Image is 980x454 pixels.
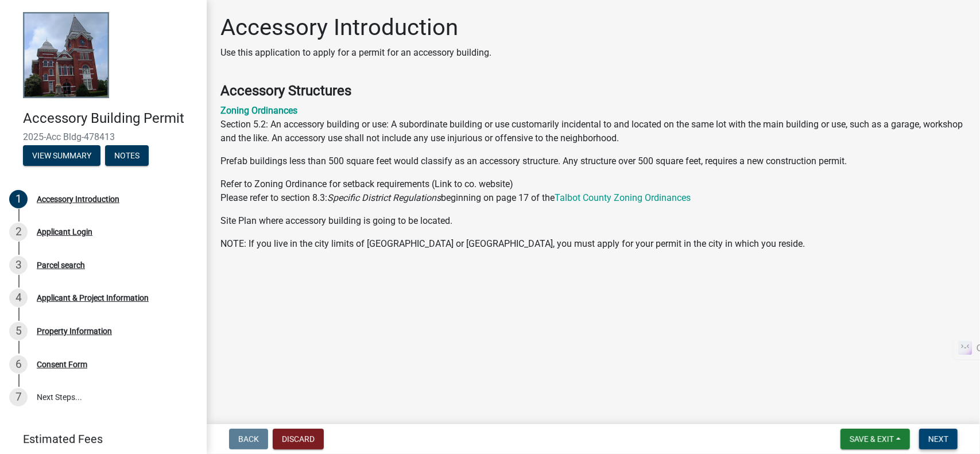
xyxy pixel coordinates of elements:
button: Next [919,429,958,449]
p: Site Plan where accessory building is going to be located. [220,214,966,228]
div: 7 [9,388,28,406]
div: 2 [9,223,28,241]
span: Next [928,434,948,444]
wm-modal-confirm: Summary [23,152,100,161]
div: 6 [9,355,28,374]
button: Back [229,429,268,449]
div: Parcel search [37,261,85,269]
a: Estimated Fees [9,428,188,451]
i: Specific District Regulations [327,192,441,203]
p: NOTE: If you live in the city limits of [GEOGRAPHIC_DATA] or [GEOGRAPHIC_DATA], you must apply fo... [220,237,966,265]
button: Discard [273,429,324,449]
p: Prefab buildings less than 500 square feet would classify as an accessory structure. Any structur... [220,154,966,168]
div: Consent Form [37,360,87,368]
a: Talbot County Zoning Ordinances [555,192,691,203]
div: 5 [9,322,28,340]
h4: Accessory Building Permit [23,110,197,127]
div: Property Information [37,327,112,335]
div: 3 [9,256,28,274]
p: Section 5.2: An accessory building or use: A subordinate building or use customarily incidental t... [220,104,966,145]
strong: Accessory Structures [220,83,351,99]
button: View Summary [23,145,100,166]
div: Accessory Introduction [37,195,119,203]
span: 2025-Acc Bldg-478413 [23,131,184,142]
p: Use this application to apply for a permit for an accessory building. [220,46,491,60]
h1: Accessory Introduction [220,14,491,41]
button: Notes [105,145,149,166]
button: Save & Exit [840,429,910,449]
div: Applicant & Project Information [37,294,149,302]
div: Applicant Login [37,228,92,236]
p: Refer to Zoning Ordinance for setback requirements (Link to co. website) Please refer to section ... [220,177,966,205]
span: Save & Exit [850,434,894,444]
div: 4 [9,289,28,307]
wm-modal-confirm: Notes [105,152,149,161]
a: Zoning Ordinances [220,105,297,116]
img: Talbot County, Georgia [23,12,109,98]
span: Back [238,434,259,444]
div: 1 [9,190,28,208]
